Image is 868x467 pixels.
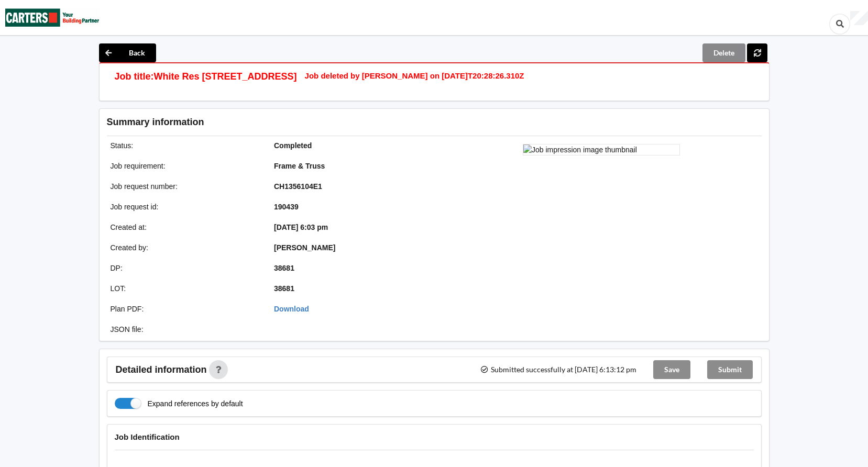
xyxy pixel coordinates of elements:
label: Expand references by default [115,398,243,409]
h3: Summary information [107,116,595,128]
b: CH1356104E1 [274,182,322,191]
div: JSON file : [103,324,267,335]
h3: Job title: [115,71,154,83]
div: Job request id : [103,202,267,212]
h4: Job Identification [115,432,754,442]
div: Created by : [103,242,267,253]
img: Carters [5,1,100,35]
h4: Job deleted by [PERSON_NAME] on [DATE]T20:28:26.310Z [305,71,524,81]
div: User Profile [850,11,868,26]
span: Detailed information [116,365,207,374]
b: Completed [274,141,312,150]
h3: White Res [STREET_ADDRESS] [154,71,297,83]
b: [PERSON_NAME] [274,243,335,252]
b: 38681 [274,264,294,272]
span: Submitted successfully at [DATE] 6:13:12 pm [480,366,636,373]
b: Frame & Truss [274,162,325,170]
b: 38681 [274,284,294,293]
div: Created at : [103,222,267,232]
b: [DATE] 6:03 pm [274,223,328,231]
a: Download [274,305,309,313]
div: DP : [103,263,267,273]
div: LOT : [103,283,267,294]
div: Job request number : [103,181,267,192]
img: Job impression image thumbnail [523,144,680,155]
button: Back [99,43,156,62]
div: Job requirement : [103,161,267,171]
div: Status : [103,140,267,151]
b: 190439 [274,203,299,211]
div: Plan PDF : [103,304,267,314]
